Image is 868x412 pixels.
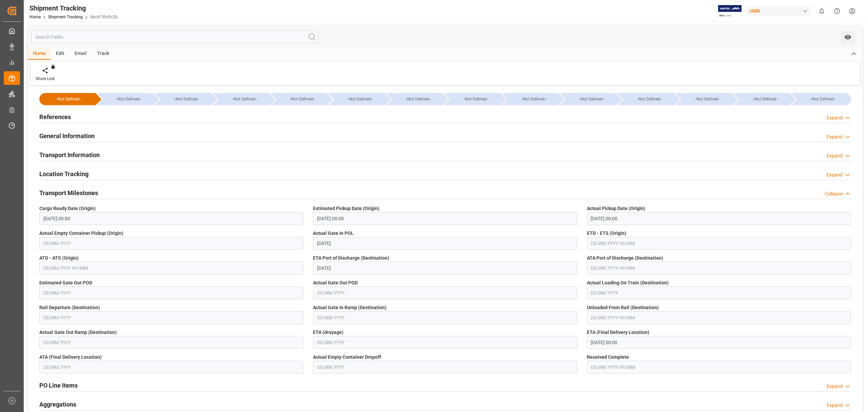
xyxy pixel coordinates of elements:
span: Actual Empty Container Pickup (Origin) [39,230,123,237]
span: Estimated Gate Out POD [39,279,92,286]
span: ETA (drayage) [313,329,343,336]
div: --Not Defined-- [567,93,616,105]
div: Home [28,48,51,60]
input: DD.MM.YYYY HH:MM [587,237,851,250]
div: --Not Defined-- [734,93,790,105]
div: --Not Defined-- [676,93,732,105]
span: Actual Gate Out POD [313,279,358,286]
div: --Not Defined-- [213,93,269,105]
h2: References [39,112,71,121]
span: ETA Port of Discharge (Destination) [313,255,389,262]
input: DD.MM.YYYY HH:MM [39,212,303,225]
div: Edit [51,48,70,60]
span: Rail Departure (Destination) [39,304,100,311]
input: DD.MM.YYYY [39,286,303,299]
div: --Not Defined-- [278,93,327,105]
div: Email [70,48,92,60]
span: Actual Gate In Ramp (Destination) [313,304,387,311]
div: --Not Defined-- [162,93,211,105]
div: JIMS [746,6,811,16]
div: Shipment Tracking [29,3,118,13]
div: --Not Defined-- [393,93,443,105]
div: --Not Defined-- [46,93,91,105]
a: Home [29,15,41,19]
div: --Not Defined-- [741,93,790,105]
input: DD.MM.YYYY HH:MM [587,361,851,374]
div: --Not Defined-- [329,93,385,105]
span: ATA (Final Delivery Location) [39,354,102,361]
button: Help Center [829,3,845,19]
input: Search Fields [31,31,318,43]
input: DD.MM.YYYY [39,361,303,374]
input: DD.MM.YYYY [39,336,303,349]
input: DD.MM.YYYY [313,336,577,349]
span: Received Complete [587,354,629,361]
h2: Location Tracking [39,169,88,179]
div: --Not Defined-- [387,93,443,105]
span: ATD - ATS (Origin) [39,255,79,262]
img: Exertis%20JAM%20-%20Email%20Logo.jpg_1722504956.jpg [718,5,742,17]
span: Actual Pickup Date (Origin) [587,205,645,212]
div: --Not Defined-- [104,93,154,105]
div: --Not Defined-- [444,93,500,105]
div: Collapse [825,190,843,198]
div: --Not Defined-- [39,93,96,105]
div: --Not Defined-- [97,93,154,105]
div: --Not Defined-- [220,93,269,105]
span: ETD - ETS (Origin) [587,230,626,237]
div: Expand [827,402,843,409]
div: --Not Defined-- [509,93,558,105]
div: --Not Defined-- [683,93,732,105]
input: DD.MM.YYYY HH:MM [313,212,577,225]
div: --Not Defined-- [625,93,674,105]
input: DD.MM.YYYY HH:MM [587,262,851,275]
span: Cargo Ready Date (Origin) [39,205,96,212]
div: --Not Defined-- [335,93,385,105]
div: --Not Defined-- [791,93,851,105]
div: --Not Defined-- [618,93,674,105]
input: DD.MM.YYYY [313,262,577,275]
input: DD.MM.YYYY [313,361,577,374]
span: Unloaded From Rail (Destination) [587,304,659,311]
h2: PO Line Items [39,381,78,390]
div: Expand [827,171,843,179]
div: --Not Defined-- [271,93,327,105]
span: Actual Gate In POL [313,230,354,237]
div: Expand [827,152,843,160]
a: Shipment Tracking [48,15,83,19]
div: Expand [827,133,843,141]
span: ETA (Final Delivery Location) [587,329,649,336]
input: DD.MM.YYYY [587,286,851,299]
div: --Not Defined-- [451,93,500,105]
h2: Transport Milestones [39,188,98,198]
h2: Transport Information [39,150,100,160]
div: Expand [827,114,843,121]
input: DD.MM.YYYY [313,286,577,299]
input: DD.MM.YYYY HH:MM [587,311,851,324]
button: JIMS [746,4,814,17]
div: --Not Defined-- [798,93,848,105]
input: DD.MM.YYYY [39,311,303,324]
h2: Aggregations [39,400,76,409]
div: Expand [827,383,843,390]
button: show 0 new notifications [814,3,829,19]
div: --Not Defined-- [155,93,211,105]
div: Track [92,48,114,60]
input: DD.MM.YYYY [39,237,303,250]
span: Actual Gate Out Ramp (Destination) [39,329,117,336]
h2: General Information [39,131,95,141]
span: Actual Empty Container Dropoff [313,354,381,361]
div: --Not Defined-- [560,93,616,105]
input: DD.MM.YYYY HH:MM [587,336,851,349]
div: --Not Defined-- [502,93,558,105]
span: Actual Loading On Train (Destination) [587,279,669,286]
input: DD.MM.YYYY [313,237,577,250]
input: DD.MM.YYYY [313,311,577,324]
span: ATA Port of Discharge (Destination) [587,255,663,262]
button: open menu [841,31,855,43]
input: DD.MM.YYYY HH:MM [39,262,303,275]
span: Estimated Pickup Date (Origin) [313,205,379,212]
input: DD.MM.YYYY HH:MM [587,212,851,225]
